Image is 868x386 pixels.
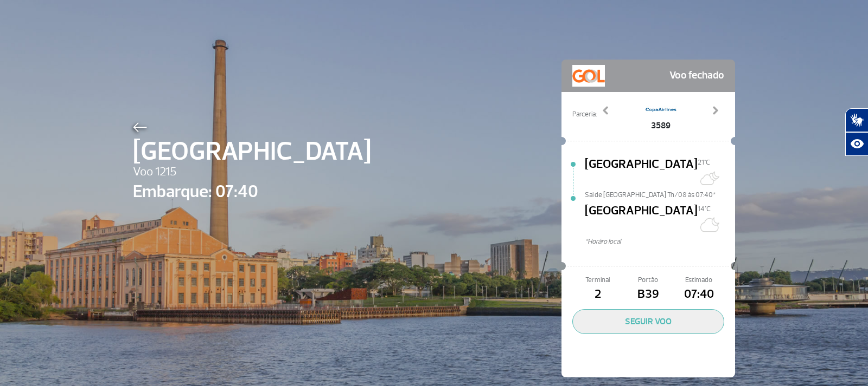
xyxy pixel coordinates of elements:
img: Céu limpo [698,214,719,235]
button: SEGUIR VOO [572,309,724,334]
img: Muitas nuvens [698,167,719,189]
span: Sai de [GEOGRAPHIC_DATA] Th/08 às 07:40* [585,190,735,198]
span: Embarque: 07:40 [133,179,371,205]
span: *Horáro local [585,237,735,247]
span: Terminal [572,275,623,285]
span: 14°C [698,205,711,213]
span: 07:40 [674,285,724,304]
span: Portão [623,275,673,285]
span: B39 [623,285,673,304]
span: Estimado [674,275,724,285]
span: 21°C [698,158,710,167]
div: Plugin de acessibilidade da Hand Talk. [845,108,868,156]
span: Voo 1215 [133,163,371,181]
span: 2 [572,285,623,304]
span: Parceria: [572,109,597,120]
button: Abrir tradutor de língua de sinais. [845,108,868,132]
button: Abrir recursos assistivos. [845,132,868,156]
span: [GEOGRAPHIC_DATA] [133,132,371,171]
span: [GEOGRAPHIC_DATA] [585,202,698,237]
span: Voo fechado [669,65,724,87]
span: 3589 [644,119,677,132]
span: [GEOGRAPHIC_DATA] [585,155,698,190]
